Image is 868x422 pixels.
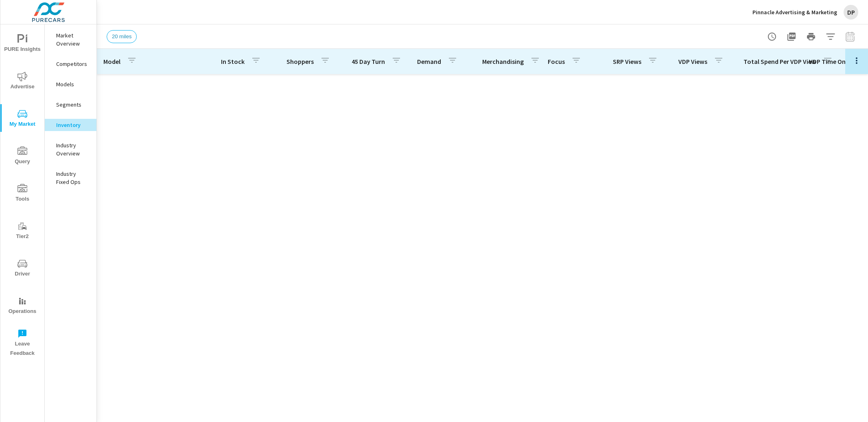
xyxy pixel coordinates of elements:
[752,9,837,16] p: Pinnacle Advertising & Marketing
[3,296,42,316] span: Operations
[56,80,90,88] p: Models
[548,57,565,66] p: Focus
[45,119,96,131] div: Inventory
[56,121,90,129] p: Inventory
[286,57,314,66] p: Shoppers
[107,33,136,39] span: 20 miles
[613,57,641,66] p: SRP Views
[103,57,120,66] p: Model
[3,221,42,241] span: Tier2
[417,57,441,66] p: Demand
[3,109,42,129] span: My Market
[56,31,90,48] p: Market Overview
[56,101,90,109] p: Segments
[822,28,839,45] button: Apply Filters
[678,57,707,66] p: VDP Views
[45,29,96,50] div: Market Overview
[45,78,96,90] div: Models
[482,57,524,66] p: Merchandising
[45,139,96,160] div: Industry Overview
[783,28,800,45] button: "Export Report to PDF"
[56,60,90,68] p: Competitors
[45,58,96,70] div: Competitors
[0,24,44,361] div: nav menu
[809,57,866,66] p: VDP Time On Screen
[803,28,819,45] button: Print Report
[3,184,42,204] span: Tools
[3,259,42,279] span: Driver
[56,170,90,186] p: Industry Fixed Ops
[3,329,42,358] span: Leave Feedback
[743,57,816,66] p: Total Spend Per VDP View
[3,146,42,166] span: Query
[844,5,858,20] div: DP
[352,57,385,66] p: 45 Day Turn
[45,98,96,111] div: Segments
[45,168,96,188] div: Industry Fixed Ops
[3,34,42,54] span: PURE Insights
[3,72,42,92] span: Advertise
[56,141,90,157] p: Industry Overview
[221,57,245,66] p: In Stock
